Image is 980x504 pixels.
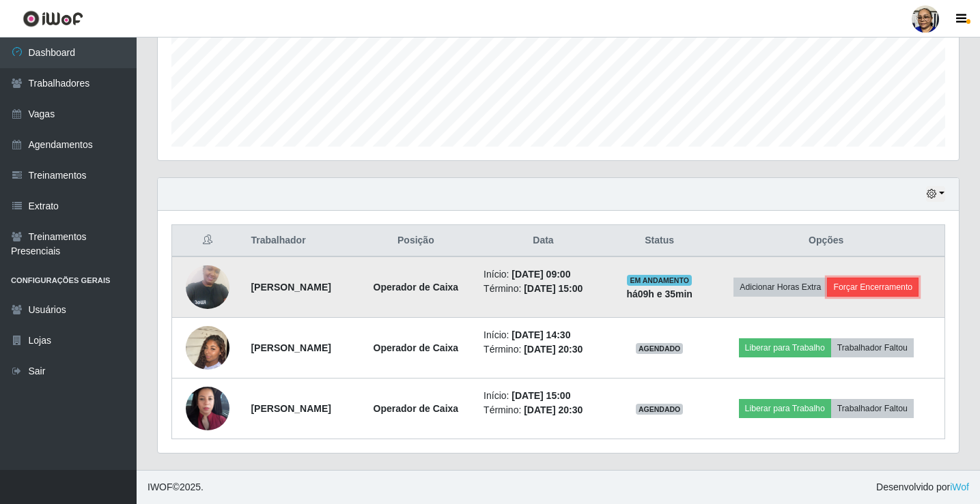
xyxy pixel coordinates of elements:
[733,278,827,297] button: Adicionar Horas Extra
[831,399,914,418] button: Trabalhador Faltou
[739,338,831,357] button: Liberar para Trabalho
[512,329,570,340] time: [DATE] 14:30
[708,225,944,257] th: Opções
[636,404,684,415] span: AGENDADO
[251,342,331,353] strong: [PERSON_NAME]
[374,282,459,293] strong: Operador de Caixa
[512,390,570,401] time: [DATE] 15:00
[484,389,603,403] li: Início:
[186,309,229,387] img: 1745635313698.jpeg
[876,480,969,494] span: Desenvolvido por
[356,225,475,257] th: Posição
[148,480,204,494] span: © 2025 .
[827,278,919,297] button: Forçar Encerramento
[524,404,583,415] time: [DATE] 20:30
[484,342,603,357] li: Término:
[186,360,229,457] img: 1724447097155.jpeg
[636,343,684,354] span: AGENDADO
[251,403,331,414] strong: [PERSON_NAME]
[251,282,331,293] strong: [PERSON_NAME]
[484,267,603,282] li: Início:
[739,399,831,418] button: Liberar para Trabalho
[950,481,969,492] a: iWof
[484,282,603,296] li: Término:
[831,338,914,357] button: Trabalhador Faltou
[627,275,692,286] span: EM ANDAMENTO
[148,481,173,492] span: IWOF
[484,403,603,417] li: Término:
[524,344,583,355] time: [DATE] 20:30
[374,403,459,414] strong: Operador de Caixa
[242,225,356,257] th: Trabalhador
[524,283,583,294] time: [DATE] 15:00
[186,258,229,316] img: 1724608563724.jpeg
[611,225,708,257] th: Status
[626,288,692,299] strong: há 09 h e 35 min
[512,269,570,280] time: [DATE] 09:00
[475,225,611,257] th: Data
[374,342,459,353] strong: Operador de Caixa
[23,10,83,27] img: CoreUI Logo
[484,328,603,342] li: Início:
